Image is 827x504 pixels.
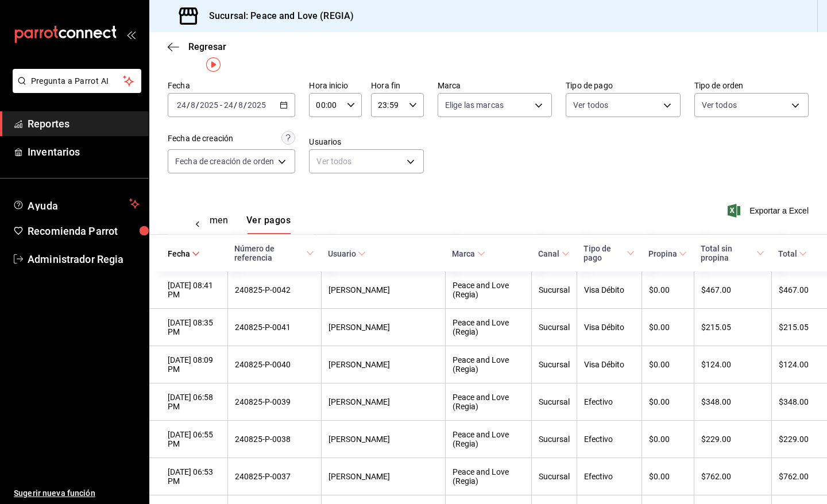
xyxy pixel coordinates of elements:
div: $0.00 [649,323,687,332]
div: Efectivo [584,472,635,481]
img: Tooltip marker [206,57,221,72]
span: Recomienda Parrot [28,223,140,239]
span: Sugerir nueva función [14,487,140,499]
a: Pregunta a Parrot AI [8,83,141,95]
div: Peace and Love (Regia) [453,318,524,336]
div: $467.00 [701,285,764,294]
div: Visa Débito [584,323,635,332]
div: $215.05 [701,323,764,332]
div: [PERSON_NAME] [329,323,438,332]
span: Fecha [168,249,200,258]
span: / [196,100,199,110]
span: / [187,100,190,110]
div: Peace and Love (Regia) [453,393,524,411]
div: 240825-P-0041 [235,323,314,332]
div: [DATE] 06:55 PM [168,430,221,448]
div: 240825-P-0042 [235,285,314,294]
label: Marca [438,82,552,90]
div: Sucursal [539,285,570,294]
span: Tipo de pago [583,244,635,262]
div: Sucursal [539,323,570,332]
div: [DATE] 08:35 PM [168,318,221,336]
div: $124.00 [779,360,809,369]
div: Visa Débito [584,360,635,369]
span: Administrador Regia [28,251,140,267]
input: -- [238,100,244,110]
div: 240825-P-0037 [235,472,314,481]
span: Total sin propina [701,244,764,262]
span: Regresar [188,41,226,52]
span: - [220,100,222,110]
label: Tipo de pago [566,82,680,90]
div: $215.05 [779,323,809,332]
div: Visa Débito [584,285,635,294]
span: Reportes [28,116,140,131]
div: $762.00 [779,472,809,481]
div: [DATE] 06:58 PM [168,393,221,411]
div: $124.00 [701,360,764,369]
div: Peace and Love (Regia) [453,281,524,299]
input: -- [176,100,187,110]
div: $0.00 [649,435,687,444]
button: Ver pagos [246,215,291,234]
div: $0.00 [649,472,687,481]
div: Sucursal [539,397,570,406]
input: ---- [199,100,219,110]
div: Sucursal [539,435,570,444]
div: $229.00 [701,435,764,444]
div: 240825-P-0038 [235,435,314,444]
input: -- [223,100,234,110]
div: [DATE] 06:53 PM [168,467,221,486]
div: [DATE] 08:09 PM [168,355,221,374]
input: ---- [247,100,266,110]
div: Ver todos [309,149,423,173]
div: Efectivo [584,435,635,444]
span: Inventarios [28,144,140,160]
button: Regresar [168,41,226,52]
h3: Sucursal: Peace and Love (REGIA) [200,9,354,23]
span: / [234,100,237,110]
div: 240825-P-0039 [235,397,314,406]
div: navigation tabs [175,215,256,234]
div: [PERSON_NAME] [329,360,438,369]
span: Elige las marcas [445,99,504,111]
span: Ver todos [702,99,737,111]
button: open_drawer_menu [126,30,136,39]
span: Marca [452,249,485,258]
label: Usuarios [309,138,423,146]
div: Sucursal [539,360,570,369]
div: Peace and Love (Regia) [453,430,524,448]
span: Ver todos [573,99,608,111]
div: $0.00 [649,360,687,369]
div: 240825-P-0040 [235,360,314,369]
button: Exportar a Excel [730,204,809,218]
div: [PERSON_NAME] [329,397,438,406]
span: Canal [538,249,569,258]
div: [PERSON_NAME] [329,285,438,294]
div: $348.00 [701,397,764,406]
div: $348.00 [779,397,809,406]
label: Fecha [168,82,295,90]
span: Propina [648,249,687,258]
span: Número de referencia [234,244,314,262]
div: $762.00 [701,472,764,481]
span: Pregunta a Parrot AI [31,75,123,87]
div: $229.00 [779,435,809,444]
div: $0.00 [649,397,687,406]
div: Peace and Love (Regia) [453,467,524,486]
div: Efectivo [584,397,635,406]
span: Ayuda [28,197,125,211]
input: -- [190,100,196,110]
label: Tipo de orden [694,82,809,90]
label: Hora inicio [309,82,362,90]
div: [PERSON_NAME] [329,435,438,444]
span: Total [778,249,807,258]
div: Sucursal [539,472,570,481]
span: Usuario [328,249,366,258]
button: Pregunta a Parrot AI [13,69,141,93]
span: Fecha de creación de orden [175,156,274,167]
div: $0.00 [649,285,687,294]
span: / [244,100,247,110]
